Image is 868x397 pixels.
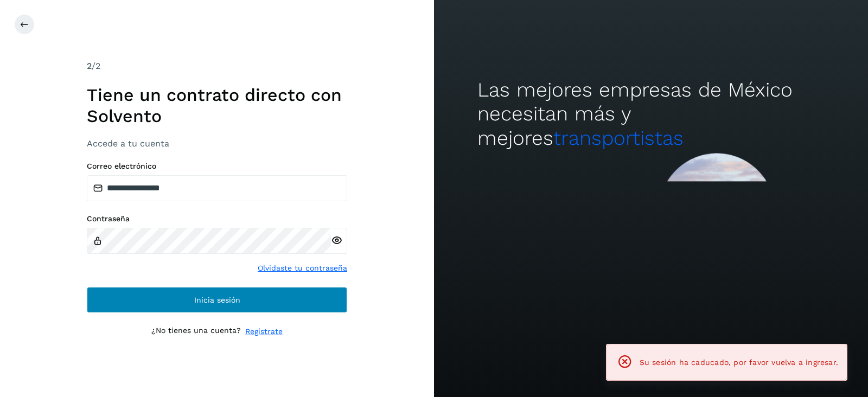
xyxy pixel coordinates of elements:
[87,61,92,71] span: 2
[87,214,347,223] label: Contraseña
[87,287,347,313] button: Inicia sesión
[87,60,347,73] div: /2
[151,326,241,337] p: ¿No tienes una cuenta?
[245,326,283,337] a: Regístrate
[87,162,347,171] label: Correo electrónico
[87,138,347,149] h3: Accede a tu cuenta
[87,85,347,126] h1: Tiene un contrato directo con Solvento
[477,78,825,150] h2: Las mejores empresas de México necesitan más y mejores
[258,262,347,274] a: Olvidaste tu contraseña
[194,296,240,304] span: Inicia sesión
[553,126,684,150] span: transportistas
[640,358,838,367] span: Su sesión ha caducado, por favor vuelva a ingresar.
